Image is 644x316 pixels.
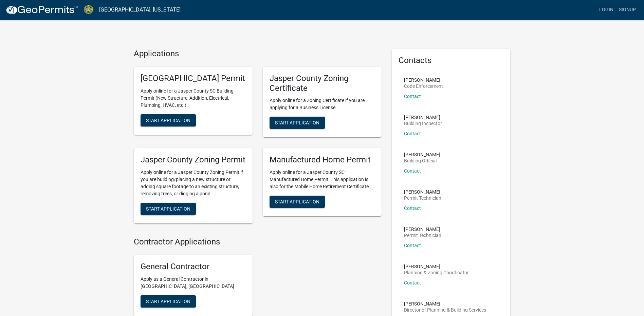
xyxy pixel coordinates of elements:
[275,120,319,125] span: Start Application
[404,301,486,306] p: [PERSON_NAME]
[141,155,246,165] h5: Jasper County Zoning Permit
[616,3,639,16] a: Signup
[596,3,616,16] a: Login
[146,206,190,212] span: Start Application
[141,74,246,83] h5: [GEOGRAPHIC_DATA] Permit
[141,262,246,272] h5: General Contractor
[141,203,196,215] button: Start Application
[99,4,181,16] a: [GEOGRAPHIC_DATA], [US_STATE]
[134,237,382,247] h4: Contractor Applications
[399,56,504,65] h5: Contacts
[141,87,246,109] p: Apply online for a Jasper County SC Building Permit (New Structure, Addition, Electrical, Plumbin...
[134,49,382,59] h4: Applications
[146,117,190,123] span: Start Application
[404,115,442,120] p: [PERSON_NAME]
[404,243,421,248] a: Contact
[404,94,421,99] a: Contact
[404,190,441,194] p: [PERSON_NAME]
[404,205,421,211] a: Contact
[134,49,382,229] wm-workflow-list-section: Applications
[404,158,440,163] p: Building Official
[270,196,325,208] button: Start Application
[270,117,325,129] button: Start Application
[141,276,246,290] p: Apply as a General Contractor in [GEOGRAPHIC_DATA], [GEOGRAPHIC_DATA]
[404,196,441,200] p: Permit Technician
[404,84,443,88] p: Code Enforcement
[404,280,421,285] a: Contact
[84,5,94,14] img: Jasper County, South Carolina
[404,121,442,126] p: Building Inspector
[404,131,421,136] a: Contact
[404,168,421,174] a: Contact
[141,295,196,308] button: Start Application
[270,155,375,165] h5: Manufactured Home Permit
[270,97,375,111] p: Apply online for a Zoning Certificate if you are applying for a Business License
[404,308,486,312] p: Director of Planning & Building Services
[141,114,196,126] button: Start Application
[146,298,190,304] span: Start Application
[141,169,246,197] p: Apply online for a Jasper County Zoning Permit if you are building/placing a new structure or add...
[270,74,375,93] h5: Jasper County Zoning Certificate
[404,264,469,269] p: [PERSON_NAME]
[404,78,443,82] p: [PERSON_NAME]
[404,227,441,232] p: [PERSON_NAME]
[404,270,469,275] p: Planning & Zoning Coordinator
[270,169,375,190] p: Apply online for a Jasper County SC Manufactured Home Permit. This application is also for the Mo...
[275,199,319,204] span: Start Application
[404,152,440,157] p: [PERSON_NAME]
[404,233,441,238] p: Permit Technician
